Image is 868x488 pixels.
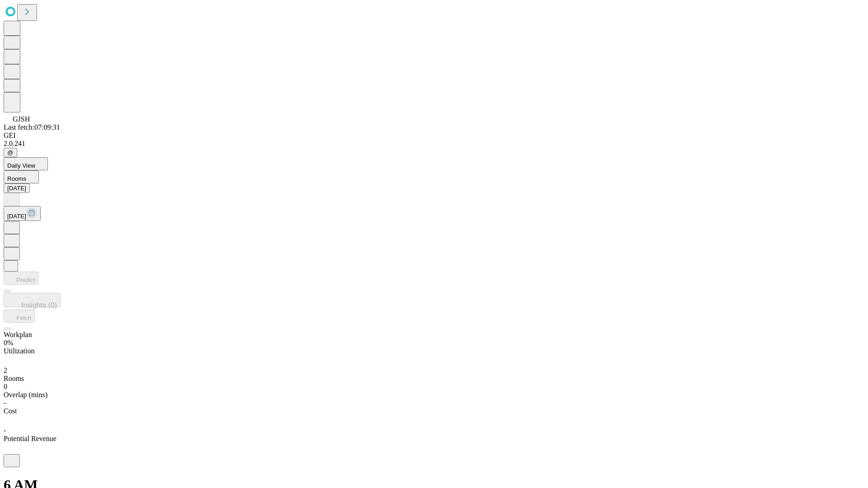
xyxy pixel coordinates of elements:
button: Fetch [4,310,35,323]
button: [DATE] [4,206,41,221]
button: Daily View [4,157,48,170]
span: @ [7,149,14,156]
span: Overlap (mins) [4,391,47,399]
span: Rooms [4,375,24,382]
span: Utilization [4,347,34,355]
span: Cost [4,407,17,415]
button: @ [4,148,17,157]
span: Rooms [7,175,26,182]
button: Insights (0) [4,293,61,307]
span: 2 [4,366,7,374]
button: [DATE] [4,183,30,193]
span: [DATE] [7,213,26,220]
span: GJSH [13,115,30,123]
div: 2.0.241 [4,140,864,148]
button: Predict [4,272,38,285]
span: 0 [4,383,7,390]
div: GEI [4,131,864,140]
span: Potential Revenue [4,435,57,442]
span: - [4,399,6,407]
span: Workplan [4,331,32,338]
span: 0% [4,339,13,347]
span: - [4,427,6,434]
span: Insights (0) [21,301,57,309]
button: Rooms [4,170,39,183]
span: Last fetch: 07:09:31 [4,123,60,131]
span: Daily View [7,162,35,169]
